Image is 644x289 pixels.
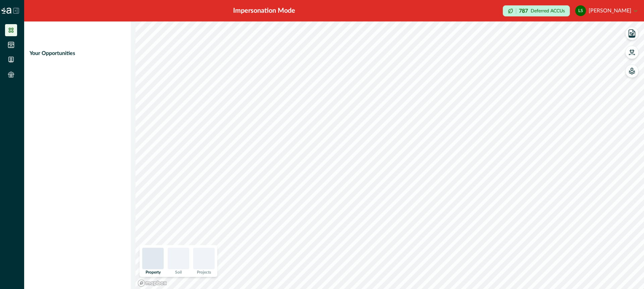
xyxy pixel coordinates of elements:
p: Projects [197,270,211,274]
p: Soil [175,270,182,274]
button: lance stephenson[PERSON_NAME] [575,3,637,19]
p: 787 [519,8,528,14]
img: Logo [1,8,11,14]
p: Your Opportunities [30,49,75,57]
p: Deferred ACCUs [531,8,565,13]
div: Impersonation Mode [233,6,295,16]
a: Mapbox logo [138,279,167,287]
p: Property [146,270,161,274]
